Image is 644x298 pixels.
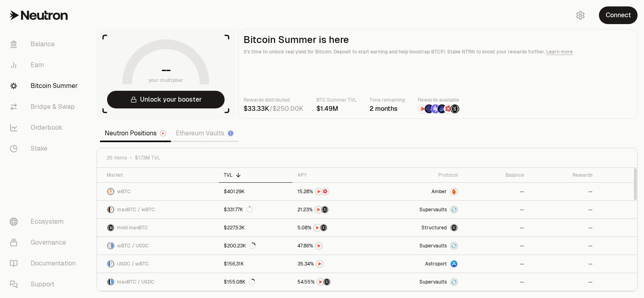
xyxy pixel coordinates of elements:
[451,188,457,195] img: Amber
[297,242,373,250] button: NTRN
[425,104,433,113] img: EtherFi Points
[297,224,373,232] button: NTRNStructured Points
[117,243,149,249] span: wBTC / USDC
[324,279,330,285] img: Structured Points
[135,155,160,161] span: $1.73M TVL
[107,243,110,249] img: wBTC Logo
[111,243,114,249] img: USDC Logo
[425,261,447,267] span: Astroport
[97,201,219,218] a: maxBTC LogowBTC LogomaxBTC / wBTC
[369,96,405,104] p: Time remaining
[293,273,378,291] a: NTRNStructured Points
[244,48,632,56] p: It's time to unlock real yield for Bitcoin. Deposit to start earning and help boostrap BTCFi. Sta...
[293,183,378,200] a: NTRNMars Fragments
[107,261,110,267] img: USDC Logo
[228,131,233,136] img: Ethereum Logo
[107,188,114,195] img: wBTC Logo
[322,188,328,195] img: Mars Fragments
[378,201,463,218] a: SupervaultsSupervaults
[316,96,357,104] p: BTC Summer TVL
[378,237,463,255] a: SupervaultsSupervaults
[117,261,149,267] span: USDC / wBTC
[117,279,155,285] span: maxBTC / USDC
[468,172,524,178] div: Balance
[3,274,87,295] a: Support
[529,237,597,255] a: --
[316,188,322,195] img: NTRN
[451,225,457,231] img: maxBTC
[421,225,447,231] span: Structured
[219,219,293,237] a: $227.53K
[297,260,373,268] button: NTRN
[316,261,323,267] img: NTRN
[3,76,87,96] a: Bitcoin Summer
[529,273,597,291] a: --
[149,76,184,84] span: your multiplier
[534,172,592,178] div: Rewards
[161,63,171,76] h1: --
[111,206,114,213] img: wBTC Logo
[244,96,303,104] p: Rewards distributed
[171,125,239,141] a: Ethereum Vaults
[219,183,293,200] a: $401.29K
[529,255,597,273] a: --
[3,138,87,159] a: Stake
[224,261,244,267] div: $156.31K
[3,253,87,274] a: Documentation
[107,172,214,178] div: Market
[219,255,293,273] a: $156.31K
[224,279,255,285] div: $155.08K
[161,131,165,136] img: Neutron Logo
[3,117,87,138] a: Orderbook
[97,255,219,273] a: USDC LogowBTC LogoUSDC / wBTC
[378,255,463,273] a: Astroport
[444,104,453,113] img: Mars Fragments
[224,188,245,195] div: $401.29K
[463,219,528,237] a: --
[107,206,110,213] img: maxBTC Logo
[463,237,528,255] a: --
[219,237,293,255] a: $200.23K
[224,243,256,249] div: $200.23K
[97,219,219,237] a: maxBTC LogoHold maxBTC
[451,206,457,213] img: Supervaults
[297,206,373,214] button: NTRNStructured Points
[117,206,155,213] span: maxBTC / wBTC
[97,183,219,200] a: wBTC LogowBTC
[3,34,87,55] a: Balance
[450,104,459,113] img: Structured Points
[111,279,114,285] img: USDC Logo
[224,206,253,213] div: $331.77K
[317,279,324,285] img: NTRN
[107,225,114,231] img: maxBTC Logo
[463,255,528,273] a: --
[97,237,219,255] a: wBTC LogoUSDC LogowBTC / USDC
[293,237,378,255] a: NTRN
[369,104,405,114] div: 2 months
[451,243,457,249] img: Supervaults
[224,172,288,178] div: TVL
[463,183,528,200] a: --
[293,201,378,218] a: NTRNStructured Points
[463,201,528,218] a: --
[224,225,245,231] div: $227.53K
[117,188,131,195] span: wBTC
[97,273,219,291] a: maxBTC LogoUSDC LogomaxBTC / USDC
[293,219,378,237] a: NTRNStructured Points
[418,104,427,113] img: NTRN
[431,188,447,195] span: Amber
[100,125,171,141] a: Neutron Positions
[320,225,327,231] img: Structured Points
[451,279,457,285] img: Supervaults
[419,279,447,285] span: Supervaults
[382,172,458,178] div: Protocol
[219,273,293,291] a: $155.08K
[244,34,632,45] h2: Bitcoin Summer is here
[244,104,303,114] div: /
[3,55,87,76] a: Earn
[378,273,463,291] a: SupervaultsSupervaults
[297,172,373,178] div: APY
[107,279,110,285] img: maxBTC Logo
[438,104,446,113] img: Bedrock Diamonds
[529,219,597,237] a: --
